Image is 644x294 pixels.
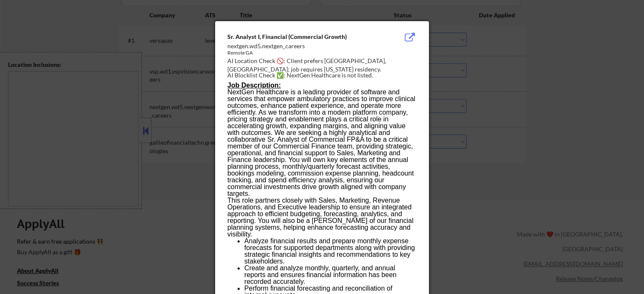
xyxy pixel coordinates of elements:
[227,71,420,80] div: AI Blocklist Check ✅: NextGen Healthcare is not listed.
[244,238,416,265] li: Analyze financial results and prepare monthly expense forecasts for supported departments along w...
[227,42,374,50] div: nextgen.wd5.nextgen_careers
[227,49,374,57] div: Remote GA
[244,265,416,285] li: Create and analyze monthly, quarterly, and annual reports and ensures financial information has b...
[227,57,420,73] div: AI Location Check 🚫: Client prefers [GEOGRAPHIC_DATA], [GEOGRAPHIC_DATA]; job requires [US_STATE]...
[227,82,281,89] b: Job Description:
[227,33,374,41] div: Sr. Analyst I, Financial (Commercial Growth)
